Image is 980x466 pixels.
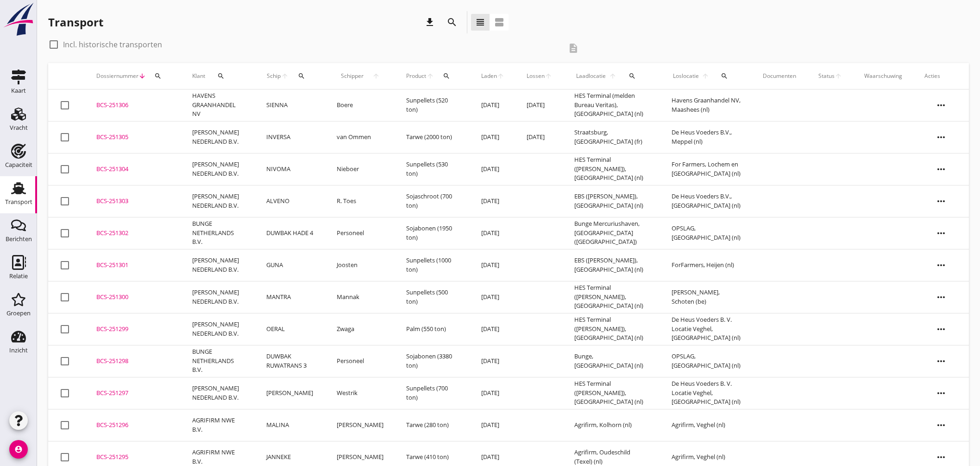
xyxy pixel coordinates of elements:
div: Capaciteit [5,162,32,168]
div: BCS-251305 [96,133,170,142]
td: [DATE] [470,345,515,377]
i: more_horiz [928,316,954,342]
div: Documenten [763,72,796,80]
i: arrow_upward [608,72,618,80]
i: search [217,72,225,80]
td: Sojaschroot (700 ton) [395,185,470,217]
i: arrow_upward [368,72,384,80]
td: Agrifirm, Veghel (nl) [660,409,752,441]
td: De Heus Voeders B. V. Locatie Veghel, [GEOGRAPHIC_DATA] (nl) [660,377,752,409]
span: Laden [481,72,497,80]
td: [PERSON_NAME] NEDERLAND B.V. [181,185,255,217]
i: arrow_upward [281,72,289,80]
td: HES Terminal ([PERSON_NAME]), [GEOGRAPHIC_DATA] (nl) [563,313,660,345]
td: [PERSON_NAME] NEDERLAND B.V. [181,153,255,185]
td: R. Toes [326,185,395,217]
td: Sojabonen (1950 ton) [395,217,470,249]
i: arrow_downward [138,72,146,80]
td: HES Terminal ([PERSON_NAME]), [GEOGRAPHIC_DATA] (nl) [563,377,660,409]
td: MALINA [255,409,326,441]
td: Palm (550 ton) [395,313,470,345]
td: [DATE] [470,217,515,249]
td: Straatsburg, [GEOGRAPHIC_DATA] (fr) [563,121,660,153]
i: arrow_upward [700,72,710,80]
div: BCS-251298 [96,357,170,366]
img: logo-small.a267ee39.svg [2,2,35,37]
td: [PERSON_NAME] [255,377,326,409]
i: search [446,17,458,28]
td: [PERSON_NAME] NEDERLAND B.V. [181,281,255,313]
i: arrow_upward [545,72,552,80]
td: OPSLAG, [GEOGRAPHIC_DATA] (nl) [660,345,752,377]
td: GUNA [255,249,326,281]
td: SIENNA [255,89,326,121]
td: [PERSON_NAME] [326,409,395,441]
span: Loslocatie [672,72,700,80]
td: HAVENS GRAANHANDEL NV [181,89,255,121]
i: more_horiz [928,412,954,438]
i: search [298,72,305,80]
td: Sunpellets (520 ton) [395,89,470,121]
i: arrow_upward [427,72,434,80]
td: HES Terminal ([PERSON_NAME]), [GEOGRAPHIC_DATA] (nl) [563,281,660,313]
td: [DATE] [470,377,515,409]
td: [DATE] [470,313,515,345]
td: EBS ([PERSON_NAME]), [GEOGRAPHIC_DATA] (nl) [563,185,660,217]
td: Agrifirm, Kolhorn (nl) [563,409,660,441]
td: [PERSON_NAME] NEDERLAND B.V. [181,249,255,281]
div: Acties [924,72,958,80]
td: De Heus Voeders B. V. Locatie Veghel, [GEOGRAPHIC_DATA] (nl) [660,313,752,345]
span: Status [818,72,835,80]
div: Berichten [6,236,32,242]
td: [DATE] [515,89,563,121]
div: BCS-251302 [96,229,170,238]
td: Bunge Mercuriushaven, [GEOGRAPHIC_DATA] ([GEOGRAPHIC_DATA]) [563,217,660,249]
td: [DATE] [470,121,515,153]
td: For Farmers, Lochem en [GEOGRAPHIC_DATA] (nl) [660,153,752,185]
td: [DATE] [470,249,515,281]
td: [DATE] [470,153,515,185]
td: Sojabonen (3380 ton) [395,345,470,377]
i: more_horiz [928,156,954,182]
td: De Heus Voeders B.V., [GEOGRAPHIC_DATA] (nl) [660,185,752,217]
td: [DATE] [470,185,515,217]
td: [DATE] [470,409,515,441]
td: BUNGE NETHERLANDS B.V. [181,345,255,377]
td: Personeel [326,345,395,377]
td: ForFarmers, Heijen (nl) [660,249,752,281]
i: more_horiz [928,92,954,118]
td: INVERSA [255,121,326,153]
i: more_horiz [928,188,954,214]
i: download [424,17,435,28]
td: Havens Graanhandel NV, Maashees (nl) [660,89,752,121]
i: search [628,72,636,80]
span: Laadlocatie [574,72,607,80]
td: [DATE] [470,89,515,121]
td: Sunpellets (700 ton) [395,377,470,409]
i: more_horiz [928,252,954,278]
span: Schip [266,72,281,80]
i: more_horiz [928,124,954,150]
td: ALVENO [255,185,326,217]
i: search [443,72,450,80]
td: Tarwe (280 ton) [395,409,470,441]
div: BCS-251299 [96,325,170,334]
div: Klant [192,65,244,87]
span: Lossen [527,72,545,80]
i: more_horiz [928,380,954,406]
td: [DATE] [515,121,563,153]
td: Joosten [326,249,395,281]
td: Sunpellets (530 ton) [395,153,470,185]
div: Groepen [6,310,31,316]
td: [PERSON_NAME], Schoten (be) [660,281,752,313]
td: EBS ([PERSON_NAME]), [GEOGRAPHIC_DATA] (nl) [563,249,660,281]
td: NIVOMA [255,153,326,185]
i: view_agenda [494,17,505,28]
td: MANTRA [255,281,326,313]
td: van Ommen [326,121,395,153]
td: [PERSON_NAME] NEDERLAND B.V. [181,121,255,153]
td: BUNGE NETHERLANDS B.V. [181,217,255,249]
td: [DATE] [470,281,515,313]
div: Relatie [9,273,28,279]
div: BCS-251304 [96,165,170,174]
